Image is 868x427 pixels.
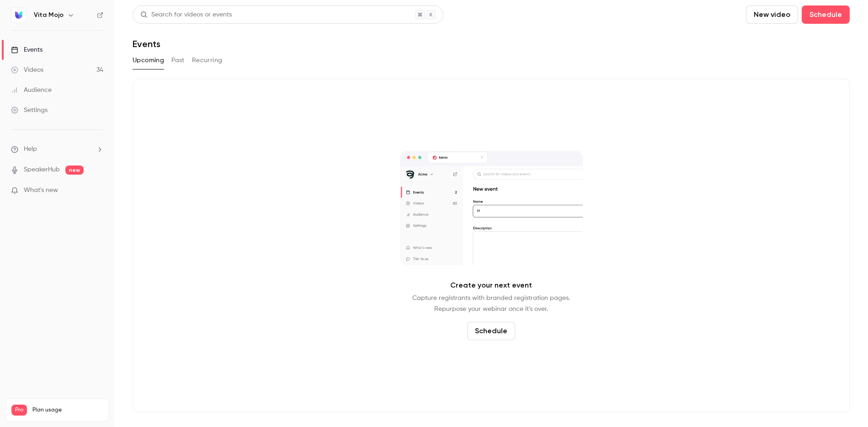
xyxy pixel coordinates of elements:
div: Search for videos or events [140,10,232,20]
span: Help [24,144,37,154]
button: Recurring [192,53,223,68]
button: Upcoming [133,53,164,68]
div: Settings [11,106,48,115]
img: Vita Mojo [11,8,26,22]
h6: Vita Mojo [34,11,64,20]
p: Capture registrants with branded registration pages. Repurpose your webinar once it's over. [412,293,570,315]
h1: Events [133,38,160,49]
span: Pro [11,405,27,416]
button: New video [746,5,798,24]
button: Past [171,53,185,68]
p: Create your next event [450,280,532,291]
span: Plan usage [32,406,103,414]
button: Schedule [467,322,515,340]
div: Events [11,45,43,54]
li: help-dropdown-opener [11,144,103,154]
div: Audience [11,85,52,95]
button: Schedule [802,5,850,24]
a: SpeakerHub [24,165,60,175]
iframe: Noticeable Trigger [92,187,103,195]
span: What's new [24,186,58,195]
span: new [65,165,84,175]
div: Videos [11,65,43,75]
